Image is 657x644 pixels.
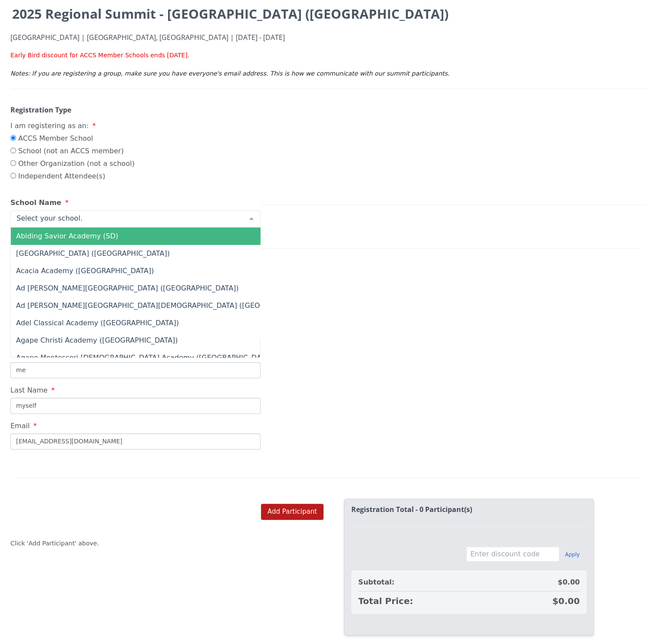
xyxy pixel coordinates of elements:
[16,249,170,258] span: [GEOGRAPHIC_DATA] ([GEOGRAPHIC_DATA])
[10,133,135,144] label: ACCS Member School
[10,122,89,130] span: I am registering as an:
[10,362,261,378] input: First Name
[10,70,449,77] em: Notes: If you are registering a group, make sure you have everyone's email address. This is how w...
[565,551,580,558] button: Apply
[16,267,154,275] span: Acacia Academy ([GEOGRAPHIC_DATA])
[558,577,580,588] span: $0.00
[16,232,118,240] span: Abiding Savior Academy (SD)
[16,301,318,310] span: Ad [PERSON_NAME][GEOGRAPHIC_DATA][DEMOGRAPHIC_DATA] ([GEOGRAPHIC_DATA])
[466,547,559,561] input: Enter discount code
[10,173,16,178] input: Independent Attendee(s)
[10,52,189,59] span: Early Bird discount for ACCS Member Schools ends [DATE].
[16,353,275,362] span: Agape Montessori [DEMOGRAPHIC_DATA] Academy ([GEOGRAPHIC_DATA])
[10,350,48,359] span: First Name
[16,319,179,327] span: Adel Classical Academy ([GEOGRAPHIC_DATA])
[10,386,48,394] span: Last Name
[10,148,16,153] input: School (not an ACCS member)
[10,34,647,42] h4: [GEOGRAPHIC_DATA] | [GEOGRAPHIC_DATA], [GEOGRAPHIC_DATA] | [DATE] - [DATE]
[10,105,71,115] strong: Registration Type
[10,422,30,430] span: Email
[10,398,261,414] input: Last Name
[552,595,580,607] span: $0.00
[10,198,61,207] span: School Name
[16,336,178,344] span: Agape Christi Academy ([GEOGRAPHIC_DATA])
[10,135,16,141] input: ACCS Member School
[10,171,135,182] label: Independent Attendee(s)
[16,284,239,292] span: Ad [PERSON_NAME][GEOGRAPHIC_DATA] ([GEOGRAPHIC_DATA])
[10,160,16,166] input: Other Organization (not a school)
[358,577,394,588] span: Subtotal:
[10,4,647,23] h2: 2025 Regional Summit - [GEOGRAPHIC_DATA] ([GEOGRAPHIC_DATA])
[351,506,587,514] h2: Registration Total - 0 Participant(s)
[10,146,135,156] label: School (not an ACCS member)
[358,595,413,607] span: Total Price:
[10,159,135,169] label: Other Organization (not a school)
[10,433,261,449] input: Email
[10,539,99,548] p: Click 'Add Participant' above.
[14,214,243,223] input: Select your school.
[261,504,324,520] button: Add Participant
